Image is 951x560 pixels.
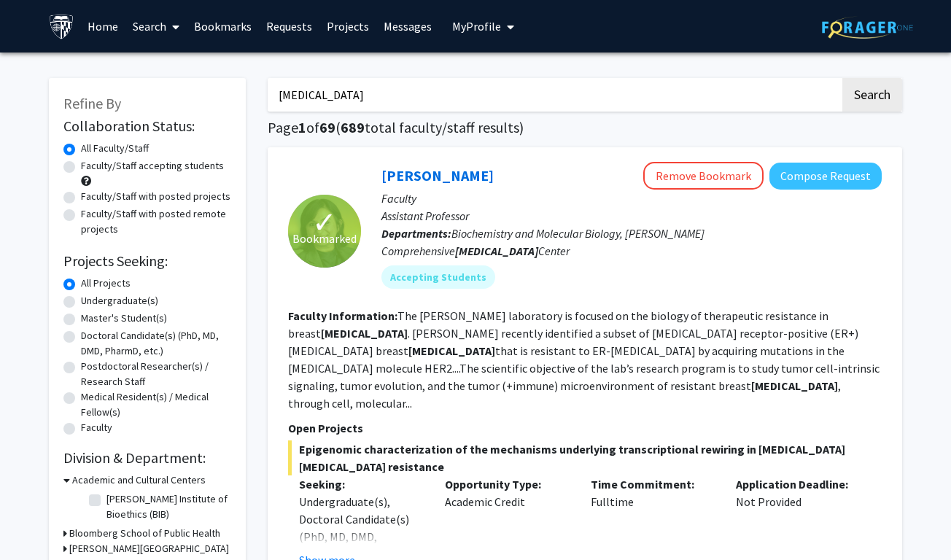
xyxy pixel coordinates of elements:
[381,190,882,207] p: Faculty
[455,244,538,258] b: [MEDICAL_DATA]
[81,158,224,174] label: Faculty/Staff accepting students
[408,343,495,358] b: [MEDICAL_DATA]
[69,526,220,541] h3: Bloomberg School of Public Health
[452,19,501,34] span: My Profile
[187,1,259,52] a: Bookmarks
[842,78,902,112] button: Search
[288,419,882,437] p: Open Projects
[381,166,494,184] a: [PERSON_NAME]
[69,541,229,556] h3: [PERSON_NAME][GEOGRAPHIC_DATA]
[81,206,231,237] label: Faculty/Staff with posted remote projects
[81,328,231,359] label: Doctoral Candidate(s) (PhD, MD, DMD, PharmD, etc.)
[288,308,880,411] fg-read-more: The [PERSON_NAME] laboratory is focused on the biology of therapeutic resistance in breast . [PER...
[299,475,423,493] p: Seeking:
[292,230,357,247] span: Bookmarked
[81,141,149,156] label: All Faculty/Staff
[81,189,230,204] label: Faculty/Staff with posted projects
[80,1,125,52] a: Home
[321,326,408,341] b: [MEDICAL_DATA]
[81,389,231,420] label: Medical Resident(s) / Medical Fellow(s)
[81,293,158,308] label: Undergraduate(s)
[63,94,121,112] span: Refine By
[11,494,62,549] iframe: Chat
[288,440,882,475] span: Epigenomic characterization of the mechanisms underlying transcriptional rewiring in [MEDICAL_DAT...
[445,475,569,493] p: Opportunity Type:
[312,215,337,230] span: ✓
[319,1,376,52] a: Projects
[319,118,335,136] span: 69
[268,119,902,136] h1: Page of ( total faculty/staff results)
[591,475,715,493] p: Time Commitment:
[736,475,860,493] p: Application Deadline:
[81,311,167,326] label: Master's Student(s)
[81,276,131,291] label: All Projects
[381,265,495,289] mat-chip: Accepting Students
[298,118,306,136] span: 1
[63,252,231,270] h2: Projects Seeking:
[81,420,112,435] label: Faculty
[643,162,764,190] button: Remove Bookmark
[63,449,231,467] h2: Division & Department:
[125,1,187,52] a: Search
[751,378,838,393] b: [MEDICAL_DATA]
[81,359,231,389] label: Postdoctoral Researcher(s) / Research Staff
[381,226,704,258] span: Biochemistry and Molecular Biology, [PERSON_NAME] Comprehensive Center
[63,117,231,135] h2: Collaboration Status:
[376,1,439,52] a: Messages
[288,308,397,323] b: Faculty Information:
[106,491,228,522] label: [PERSON_NAME] Institute of Bioethics (BIB)
[259,1,319,52] a: Requests
[381,226,451,241] b: Departments:
[268,78,840,112] input: Search Keywords
[381,207,882,225] p: Assistant Professor
[769,163,882,190] button: Compose Request to Utthara Nayar
[49,14,74,39] img: Johns Hopkins University Logo
[822,16,913,39] img: ForagerOne Logo
[341,118,365,136] span: 689
[72,472,206,488] h3: Academic and Cultural Centers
